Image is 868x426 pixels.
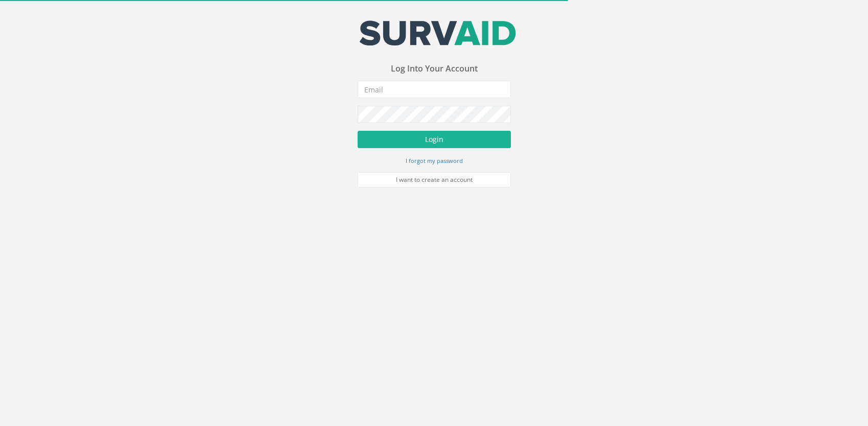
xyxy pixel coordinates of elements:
a: I forgot my password [406,156,463,165]
button: Login [358,131,511,148]
a: I want to create an account [358,172,511,187]
small: I forgot my password [406,157,463,164]
input: Email [358,81,511,98]
h3: Log Into Your Account [358,64,511,74]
